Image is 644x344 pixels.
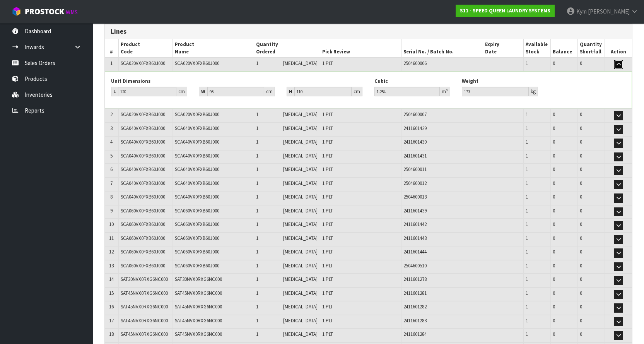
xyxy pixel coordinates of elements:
[256,262,258,269] span: 1
[283,303,318,310] span: [MEDICAL_DATA]
[109,221,114,228] span: 10
[553,248,555,255] span: 0
[256,60,258,67] span: 1
[403,331,427,337] span: 2411601284
[256,166,258,173] span: 1
[256,235,258,241] span: 1
[578,39,605,58] th: Quantity Shortfall
[553,303,555,310] span: 0
[553,125,555,132] span: 0
[526,262,528,269] span: 1
[526,139,528,145] span: 1
[256,152,258,159] span: 1
[580,262,582,269] span: 0
[580,207,582,214] span: 0
[121,152,165,159] span: SCA040VX0FXB60J000
[526,60,528,67] span: 1
[256,193,258,200] span: 1
[109,303,114,310] span: 16
[605,39,632,58] th: Action
[553,207,555,214] span: 0
[580,276,582,282] span: 0
[256,180,258,187] span: 1
[374,87,440,96] input: Cubic
[322,180,333,187] span: 1 PLT
[175,317,222,324] span: SAT45NVX0RXG6NC000
[256,221,258,228] span: 1
[121,235,165,241] span: SCA060VX0FXB60J000
[12,7,21,16] img: cube-alt.png
[111,78,150,85] label: Unit Dimensions
[294,87,352,96] input: Height
[403,262,427,269] span: 2504600510
[403,111,427,118] span: 2504600007
[526,221,528,228] span: 1
[25,7,64,17] span: ProStock
[403,276,427,282] span: 2411601278
[283,139,318,145] span: [MEDICAL_DATA]
[175,139,219,145] span: SCA040VX0FXB60J000
[256,331,258,337] span: 1
[580,248,582,255] span: 0
[118,39,173,58] th: Product Code
[526,180,528,187] span: 1
[526,111,528,118] span: 1
[526,193,528,200] span: 1
[374,78,388,85] label: Cubic
[580,125,582,132] span: 0
[580,290,582,296] span: 0
[553,111,555,118] span: 0
[322,331,333,337] span: 1 PLT
[322,221,333,228] span: 1 PLT
[256,139,258,145] span: 1
[254,39,320,58] th: Quantity Ordered
[110,180,113,187] span: 7
[113,88,116,95] strong: L
[175,235,219,241] span: SCA060VX0FXB60J000
[256,111,258,118] span: 1
[526,248,528,255] span: 1
[553,290,555,296] span: 0
[553,193,555,200] span: 0
[105,39,118,58] th: #
[526,152,528,159] span: 1
[175,125,219,132] span: SCA040VX0FXB60J000
[403,235,427,241] span: 2411601443
[320,39,401,58] th: Pick Review
[322,262,333,269] span: 1 PLT
[551,39,578,58] th: Balance
[264,87,275,96] div: cm
[526,276,528,282] span: 1
[403,166,427,173] span: 2504600011
[322,248,333,255] span: 1 PLT
[580,235,582,241] span: 0
[175,262,219,269] span: SCA060VX0FXB60J000
[175,180,219,187] span: SCA040VX0FXB60J000
[109,276,114,282] span: 14
[256,303,258,310] span: 1
[526,317,528,324] span: 1
[322,207,333,214] span: 1 PLT
[580,221,582,228] span: 0
[403,303,427,310] span: 2411601282
[109,317,114,324] span: 17
[460,7,550,14] strong: S11 - SPEED QUEEN LAUNDRY SYSTEMS
[403,317,427,324] span: 2411601283
[283,262,318,269] span: [MEDICAL_DATA]
[580,111,582,118] span: 0
[283,317,318,324] span: [MEDICAL_DATA]
[403,248,427,255] span: 2411601444
[553,166,555,173] span: 0
[256,125,258,132] span: 1
[121,207,165,214] span: SCA060VX0FXB60J000
[283,207,318,214] span: [MEDICAL_DATA]
[175,207,219,214] span: SCA060VX0FXB60J000
[110,207,113,214] span: 9
[66,9,78,16] small: WMS
[553,235,555,241] span: 0
[553,152,555,159] span: 0
[322,303,333,310] span: 1 PLT
[256,207,258,214] span: 1
[256,290,258,296] span: 1
[526,303,528,310] span: 1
